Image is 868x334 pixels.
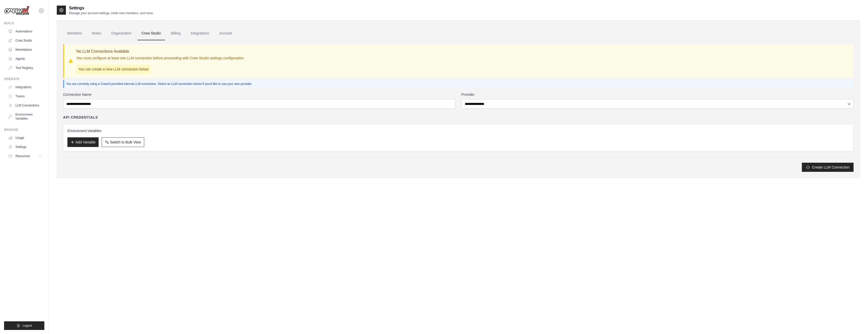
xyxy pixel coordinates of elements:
[102,137,144,147] button: Switch to Bulk View
[63,115,98,120] h4: API Credentials
[66,82,852,86] p: You are currently using a CrewAI provided internal LLM connection. Select an LLM connection below...
[76,65,151,74] p: You can create a new LLM connection below
[6,134,44,142] a: Usage
[4,128,44,132] div: Manage
[76,55,245,61] p: You must configure at least one LLM connection before proceeding with Crew Studio settings config...
[6,152,44,160] button: Resources
[69,5,154,11] h2: Settings
[187,27,213,40] a: Integrations
[63,27,86,40] a: Members
[6,143,44,151] a: Settings
[63,92,455,97] label: Connection Name
[802,163,854,172] button: Create LLM Connection
[67,137,99,147] button: Add Variable
[6,46,44,54] a: Marketplace
[6,110,44,123] a: Environment Variables
[107,27,135,40] a: Organization
[15,154,30,158] span: Resources
[6,92,44,100] a: Traces
[4,321,44,330] button: Logout
[88,27,105,40] a: Roles
[6,27,44,35] a: Automations
[76,48,245,54] h3: No LLM Connections Available
[6,83,44,91] a: Integrations
[138,27,165,40] a: Crew Studio
[110,140,141,145] span: Switch to Bulk View
[167,27,184,40] a: Billing
[4,6,29,15] img: Logo
[461,92,854,97] label: Provider
[6,64,44,72] a: Tool Registry
[6,101,44,109] a: LLM Connections
[6,36,44,45] a: Crew Studio
[4,77,44,81] div: Operate
[23,324,32,328] span: Logout
[69,11,154,15] p: Manage your account settings, invite new members, and more.
[6,55,44,63] a: Agents
[67,128,849,133] h3: Environment Variables
[4,21,44,25] div: Build
[215,27,236,40] a: Account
